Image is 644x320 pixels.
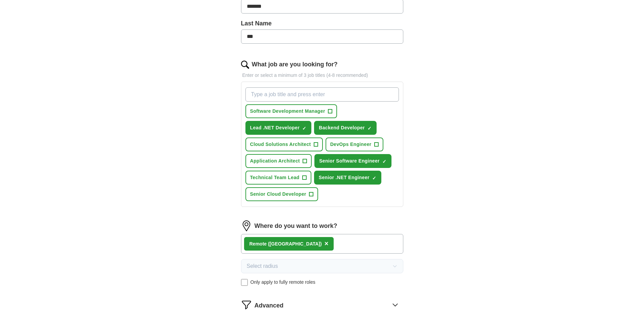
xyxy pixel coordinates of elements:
[241,220,252,231] img: location.png
[255,221,337,231] label: Where do you want to work?
[302,126,306,131] span: ✓
[245,121,312,135] button: Lead .NET Developer✓
[241,279,248,286] input: Only apply to fully remote roles
[252,60,338,69] label: What job are you looking for?
[314,171,381,185] button: Senior .NET Engineer✓
[245,187,318,201] button: Senior Cloud Developer
[382,159,386,164] span: ✓
[250,108,325,115] span: Software Development Manager
[367,126,372,131] span: ✓
[251,279,315,286] span: Only apply to fully remote roles
[247,262,278,270] span: Select radius
[319,124,365,131] span: Backend Developer
[314,121,377,135] button: Backend Developer✓
[250,124,300,131] span: Lead .NET Developer
[241,299,252,310] img: filter
[245,154,312,168] button: Application Architect
[255,301,284,310] span: Advanced
[241,19,403,28] label: Last Name
[250,141,311,148] span: Cloud Solutions Architect
[325,239,329,249] button: ×
[250,157,300,165] span: Application Architect
[249,240,322,248] div: Remote ([GEOGRAPHIC_DATA])
[326,137,383,151] button: DevOps Engineer
[245,171,311,185] button: Technical Team Lead
[245,104,337,118] button: Software Development Manager
[314,154,391,168] button: Senior Software Engineer✓
[325,240,329,247] span: ×
[245,87,399,102] input: Type a job title and press enter
[250,174,300,181] span: Technical Team Lead
[245,137,323,151] button: Cloud Solutions Architect
[241,72,403,79] p: Enter or select a minimum of 3 job titles (4-8 recommended)
[372,175,376,181] span: ✓
[330,141,372,148] span: DevOps Engineer
[241,61,249,69] img: search.png
[241,259,403,273] button: Select radius
[319,174,369,181] span: Senior .NET Engineer
[250,191,306,198] span: Senior Cloud Developer
[319,157,380,165] span: Senior Software Engineer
